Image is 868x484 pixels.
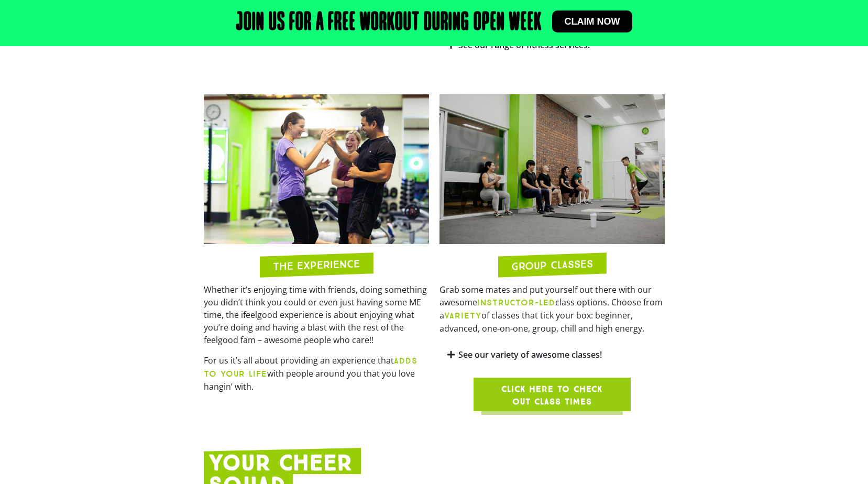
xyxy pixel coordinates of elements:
[440,283,665,335] p: Grab some mates and put yourself out there with our awesome class options. Choose from a of class...
[552,10,633,32] a: Claim now
[444,311,481,321] b: VARIETY
[440,343,665,367] div: See our variety of awesome classes!
[204,354,429,393] p: For us it’s all about providing an experience that with people around you that you love hangin’ w...
[273,259,360,272] h2: THE EXPERIENCE
[565,17,620,26] span: Claim now
[236,10,542,36] h2: Join us for a free workout during open week
[511,259,593,272] h2: GROUP CLASSES
[204,356,417,379] b: ADDS TO YOUR LIFE
[499,383,606,408] span: Click here to check out class times
[458,349,602,360] a: See our variety of awesome classes!
[474,378,631,411] a: Click here to check out class times
[204,283,429,346] p: Whether it’s enjoying time with friends, doing something you didn’t think you could or even just ...
[477,298,555,307] b: INSTRUCTOR-LED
